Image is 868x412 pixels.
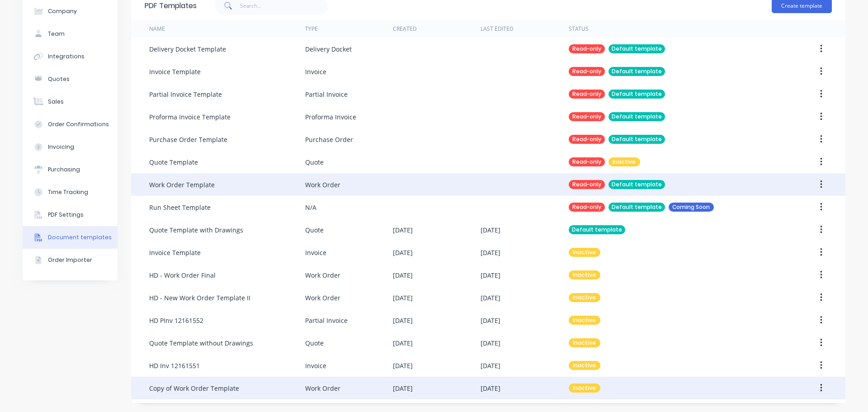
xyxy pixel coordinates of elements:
div: [DATE] [481,225,500,235]
div: Order Importer [48,256,92,264]
button: Integrations [23,45,118,68]
button: Sales [23,90,118,113]
div: Invoicing [48,143,74,151]
button: Time Tracking [23,181,118,204]
div: [DATE] [393,338,413,348]
div: Inactive [569,316,600,325]
div: Purchase Order [305,135,353,144]
div: Work Order Template [149,180,215,189]
div: Invoice [305,67,326,76]
div: Name [149,25,165,33]
div: Work Order [305,270,340,280]
div: Default template [609,67,665,76]
div: Delivery Docket [305,44,352,54]
div: Default template [609,90,665,99]
button: PDF Settings [23,204,118,226]
div: Integrations [48,52,85,61]
div: Quote [305,225,324,235]
div: Inactive [569,293,600,302]
div: Read-only [569,180,605,189]
div: Quote Template without Drawings [149,338,253,348]
div: Proforma Invoice [305,112,356,122]
div: Work Order [305,384,340,393]
div: Inactive [569,270,600,279]
button: Document templates [23,226,118,249]
div: [DATE] [481,270,500,280]
div: Quote Template [149,157,198,167]
div: Read-only [569,90,605,99]
div: [DATE] [393,270,413,280]
div: Default template [609,135,665,144]
div: Quote [305,157,324,167]
button: Team [23,23,118,45]
div: [DATE] [393,361,413,370]
div: Invoice [305,248,326,257]
button: Order Confirmations [23,113,118,136]
div: Purchasing [48,166,80,174]
div: Partial Invoice [305,90,348,99]
button: Purchasing [23,158,118,181]
div: Inactive [569,338,600,347]
div: Quote Template with Drawings [149,225,243,235]
div: [DATE] [481,293,500,303]
button: Invoicing [23,136,118,158]
button: Order Importer [23,249,118,271]
div: Document templates [48,233,112,242]
div: Read-only [569,44,605,53]
div: Inactive [569,248,600,257]
div: Status [569,25,589,33]
div: Partial Invoice Template [149,90,222,99]
div: Default template [609,203,665,212]
div: Purchase Order Template [149,135,227,144]
div: Default template [569,225,625,234]
div: Type [305,25,318,33]
button: Quotes [23,68,118,90]
div: Invoice Template [149,248,201,257]
div: Work Order [305,180,340,189]
div: Time Tracking [48,188,88,196]
div: Invoice [305,361,326,370]
div: Default template [609,112,665,121]
div: Default template [609,180,665,189]
div: Work Order [305,293,340,303]
div: Quote [305,338,324,348]
div: Read-only [569,67,605,76]
div: [DATE] [393,225,413,235]
div: Partial Invoice [305,316,348,325]
div: Read-only [569,203,605,212]
div: Last Edited [481,25,514,33]
div: Coming Soon [669,203,714,212]
div: PDF Settings [48,211,84,219]
div: Sales [48,98,64,106]
div: Quotes [48,75,70,83]
div: [DATE] [393,248,413,257]
div: HD - New Work Order Template II [149,293,250,303]
div: [DATE] [481,338,500,348]
div: Invoice Template [149,67,201,76]
div: HD - Work Order Final [149,270,216,280]
div: Inactive [569,384,600,393]
div: HD Inv 12161551 [149,361,200,370]
div: Company [48,7,77,15]
div: HD PInv 12161552 [149,316,203,325]
div: N/A [305,203,316,212]
div: Delivery Docket Template [149,44,226,54]
div: Read-only [569,135,605,144]
div: Run Sheet Template [149,203,211,212]
div: [DATE] [393,293,413,303]
div: Proforma Invoice Template [149,112,231,122]
div: Default template [609,44,665,53]
div: Order Confirmations [48,120,109,128]
div: [DATE] [481,384,500,393]
div: Read-only [569,112,605,121]
div: Inactive [609,157,640,166]
div: Created [393,25,417,33]
div: [DATE] [481,248,500,257]
div: Copy of Work Order Template [149,384,239,393]
div: Team [48,30,65,38]
div: [DATE] [481,361,500,370]
div: [DATE] [481,316,500,325]
div: PDF Templates [145,0,197,11]
div: Inactive [569,361,600,370]
div: [DATE] [393,384,413,393]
